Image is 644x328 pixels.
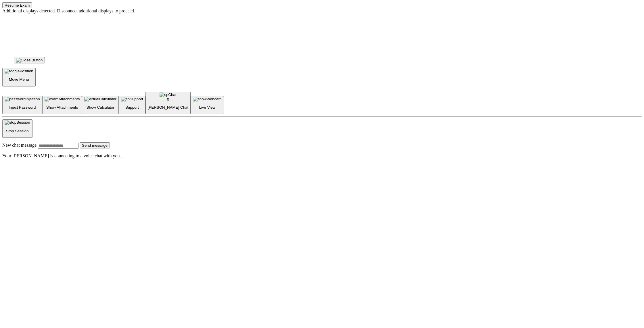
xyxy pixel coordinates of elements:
img: examAttachments [45,97,80,101]
button: Show Calculator [82,96,119,114]
button: Send message [80,142,110,148]
button: Show Attachments [42,96,82,114]
img: togglePosition [5,69,33,73]
img: spSupport [121,97,143,101]
p: Inject Password [5,105,40,110]
p: [PERSON_NAME] Chat [148,105,188,110]
button: Inject Password [2,96,42,114]
button: Live View [191,96,224,114]
p: Show Calculator [84,105,116,110]
img: showWebcam [193,97,221,101]
button: Move Menu [2,68,36,86]
button: Stop Session [2,119,32,138]
div: 0 [148,97,188,101]
img: Close Button [16,58,43,63]
p: Show Attachments [45,105,80,110]
p: Move Menu [5,77,33,82]
p: Stop Session [5,129,30,133]
button: Resume Exam [2,2,32,8]
img: virtualCalculator [84,97,116,101]
span: Additional displays detected. Disconnect additional displays to proceed. [2,8,135,13]
button: spChat0[PERSON_NAME] Chat [145,92,191,114]
span: Send message [82,143,108,148]
p: Live View [193,105,221,110]
p: Support [121,105,143,110]
label: New chat message [2,143,37,148]
p: Your [PERSON_NAME] is connecting to a voice chat with you... [2,153,642,159]
img: stopSession [5,120,30,125]
button: Support [119,96,145,114]
img: passwordInjection [5,97,40,101]
img: spChat [160,93,176,97]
